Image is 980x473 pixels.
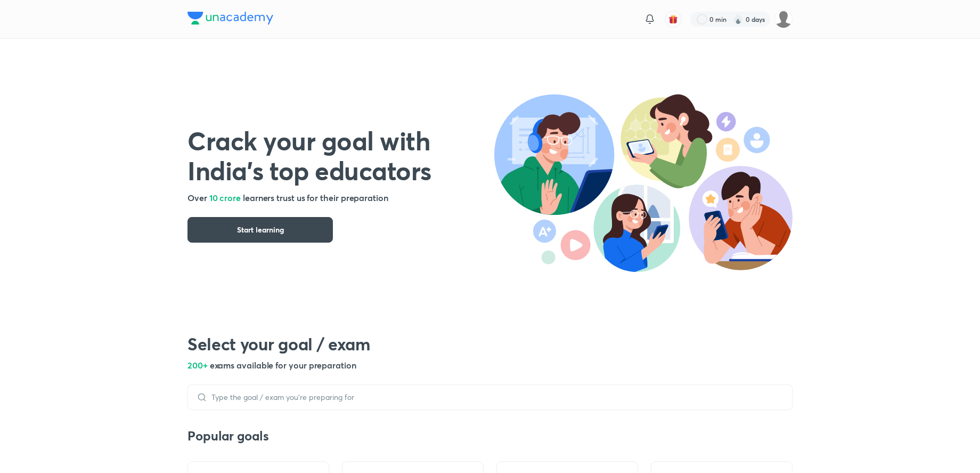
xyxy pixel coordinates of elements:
[209,192,241,203] span: 10 crore
[494,94,793,272] img: header
[187,12,273,27] a: Company Logo
[187,427,793,444] h3: Popular goals
[237,225,284,235] span: Start learning
[210,359,356,371] span: exams available for your preparation
[207,393,783,402] input: Type the goal / exam you’re preparing for
[187,125,494,185] h1: Crack your goal with India’s top educators
[187,217,333,243] button: Start learning
[774,10,793,28] img: Oreki
[187,333,793,355] h2: Select your goal / exam
[187,12,273,25] img: Company Logo
[733,14,744,25] img: streak
[187,359,793,372] h5: 200+
[668,14,678,24] img: avatar
[665,11,682,28] button: avatar
[187,191,494,204] h5: Over learners trust us for their preparation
